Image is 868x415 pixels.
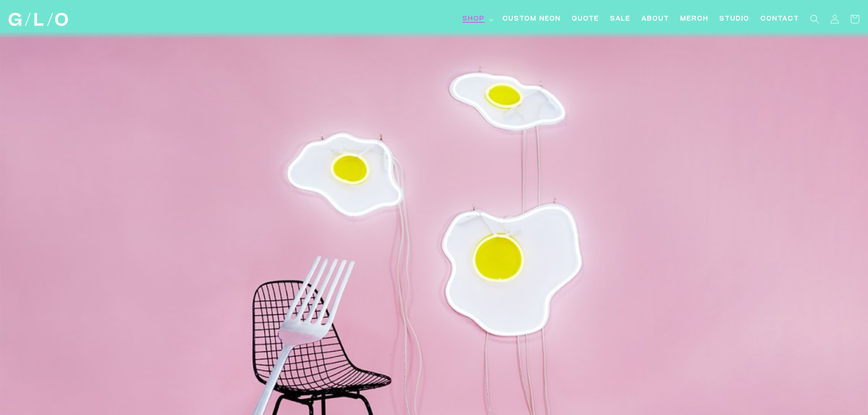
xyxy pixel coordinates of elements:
[566,9,605,30] a: Quote
[610,15,631,24] span: SALE
[503,15,561,24] span: Custom Neon
[675,9,714,30] a: Merch
[805,9,825,29] summary: Search
[636,9,675,30] a: About
[457,9,497,30] summary: Shop
[755,9,805,30] a: Contact
[462,15,485,24] span: Shop
[642,15,669,24] span: About
[5,10,72,30] a: GLO Studio
[760,15,799,24] span: Contact
[9,13,68,26] img: GLO Studio
[497,9,566,30] a: Custom Neon
[719,15,750,24] span: Studio
[714,9,755,30] a: Studio
[680,15,709,24] span: Merch
[822,371,868,415] iframe: Chat Widget
[605,9,636,30] a: SALE
[572,15,599,24] span: Quote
